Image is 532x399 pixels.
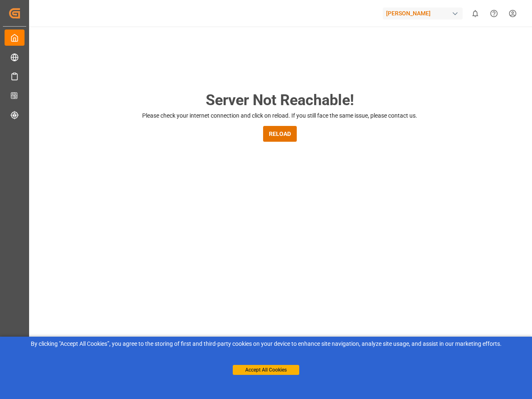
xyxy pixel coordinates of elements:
div: [PERSON_NAME] [383,7,463,20]
button: RELOAD [263,126,297,142]
div: By clicking "Accept All Cookies”, you agree to the storing of first and third-party cookies on yo... [6,340,526,348]
button: Help Center [485,4,503,23]
button: [PERSON_NAME] [383,5,466,21]
button: Accept All Cookies [233,365,299,375]
p: Please check your internet connection and click on reload. If you still face the same issue, plea... [142,111,417,120]
h2: Server Not Reachable! [206,89,354,111]
button: show 0 new notifications [466,4,485,23]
